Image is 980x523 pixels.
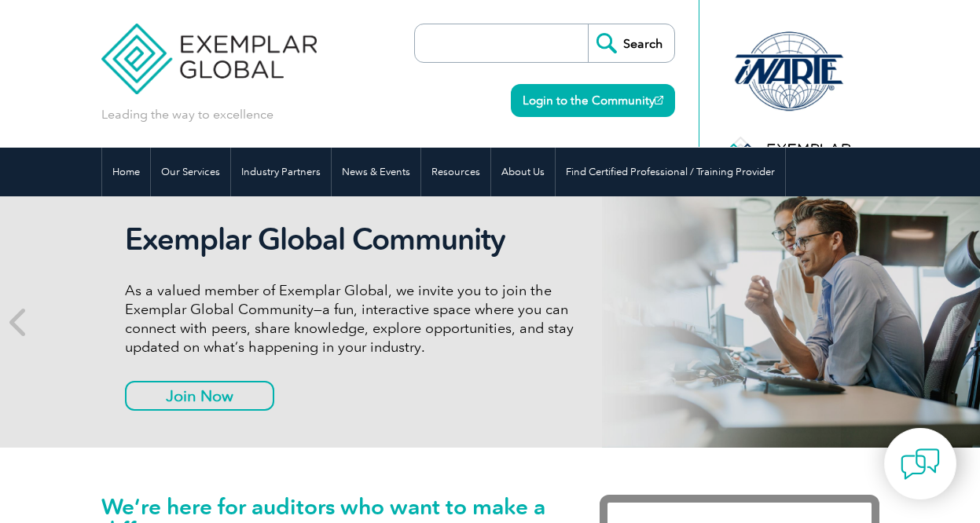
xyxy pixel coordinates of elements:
[102,148,150,196] a: Home
[588,24,674,62] input: Search
[901,444,940,484] img: contact-chat.png
[421,148,490,196] a: Resources
[151,148,230,196] a: Our Services
[125,381,274,411] a: Join Now
[125,221,607,258] h2: Exemplar Global Community
[332,148,420,196] a: News & Events
[231,148,331,196] a: Industry Partners
[125,281,607,357] p: As a valued member of Exemplar Global, we invite you to join the Exemplar Global Community—a fun,...
[491,148,555,196] a: About Us
[511,84,675,117] a: Login to the Community
[101,106,273,123] p: Leading the way to excellence
[556,148,785,196] a: Find Certified Professional / Training Provider
[655,96,663,104] img: open_square.png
